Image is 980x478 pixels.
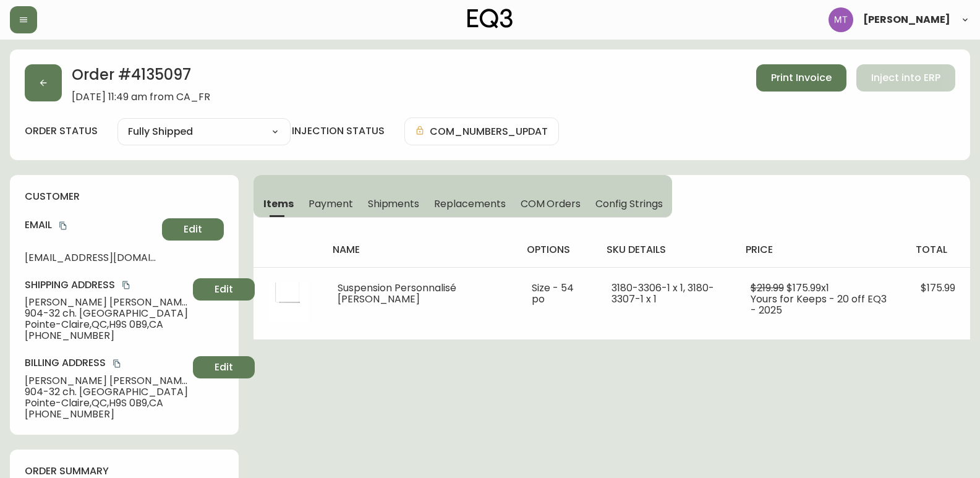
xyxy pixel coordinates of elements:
[916,243,960,257] h4: total
[25,386,188,398] span: 904-32 ch. [GEOGRAPHIC_DATA]
[368,197,420,210] span: Shipments
[25,190,224,203] h4: customer
[786,281,829,295] span: $175.99 x 1
[746,243,896,257] h4: price
[193,356,255,378] button: Edit
[771,71,832,85] span: Print Invoice
[25,398,188,409] span: Pointe-Claire , QC , H9S 0B9 , CA
[162,218,224,241] button: Edit
[338,281,456,306] span: Suspension Personnalisé [PERSON_NAME]
[521,197,581,210] span: COM Orders
[921,281,955,295] span: $175.99
[25,464,224,478] h4: order summary
[263,197,294,210] span: Items
[57,220,69,232] button: copy
[215,361,233,374] span: Edit
[25,308,188,319] span: 904-32 ch. [GEOGRAPHIC_DATA]
[829,7,853,32] img: 397d82b7ede99da91c28605cdd79fceb
[215,283,233,296] span: Edit
[184,223,202,236] span: Edit
[527,243,586,257] h4: options
[25,330,188,341] span: [PHONE_NUMBER]
[751,292,887,317] span: Yours for Keeps - 20 off EQ3 - 2025
[532,283,581,305] li: Size - 54 po
[333,243,507,257] h4: name
[268,283,308,322] img: fe195101-6b6a-42e5-a8ab-85abd330d8caOptional[36-in-slimline-pendant-LP.jpg].jpg
[25,319,188,330] span: Pointe-Claire , QC , H9S 0B9 , CA
[111,357,123,370] button: copy
[25,218,157,232] h4: Email
[25,124,98,138] label: order status
[292,124,385,138] h4: injection status
[120,279,132,291] button: copy
[25,252,157,263] span: [EMAIL_ADDRESS][DOMAIN_NAME]
[72,64,210,92] h2: Order # 4135097
[434,197,505,210] span: Replacements
[72,92,210,103] span: [DATE] 11:49 am from CA_FR
[751,281,784,295] span: $219.99
[25,356,188,370] h4: Billing Address
[193,278,255,301] button: Edit
[467,9,513,28] img: logo
[25,278,188,292] h4: Shipping Address
[25,297,188,308] span: [PERSON_NAME] [PERSON_NAME]
[309,197,353,210] span: Payment
[611,281,714,306] span: 3180-3306-1 x 1, 3180-3307-1 x 1
[607,243,726,257] h4: sku details
[595,197,662,210] span: Config Strings
[25,375,188,386] span: [PERSON_NAME] [PERSON_NAME]
[756,64,846,92] button: Print Invoice
[863,15,950,25] span: [PERSON_NAME]
[25,409,188,420] span: [PHONE_NUMBER]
